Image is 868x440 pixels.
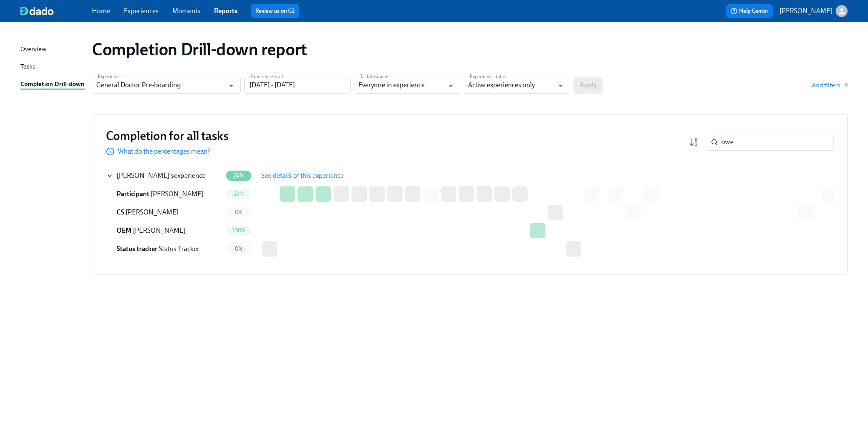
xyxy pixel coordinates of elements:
[117,226,131,234] span: Onboarding Experience Manager
[117,171,169,180] span: [PERSON_NAME]
[20,44,46,55] div: Overview
[726,4,773,18] button: Help Center
[106,204,222,221] div: CS [PERSON_NAME]
[20,62,35,72] div: Tasks
[106,240,222,257] div: Status tracker Status Tracker
[126,208,178,216] span: [PERSON_NAME]
[255,167,350,184] button: See details of this experience
[779,6,832,16] p: [PERSON_NAME]
[731,7,768,15] span: Help Center
[251,4,299,18] button: Review us on G2
[92,7,110,15] a: Home
[133,226,186,234] span: [PERSON_NAME]
[20,7,54,15] img: dado
[106,167,222,184] div: [PERSON_NAME]'sexperience
[230,246,248,252] span: 0%
[554,79,567,92] button: Open
[444,79,457,92] button: Open
[227,227,251,234] span: 100%
[20,7,92,15] a: dado
[261,171,344,180] span: See details of this experience
[20,62,85,72] a: Tasks
[255,7,295,15] a: Review us on G2
[106,128,228,143] h3: Completion for all tasks
[106,222,222,239] div: OEM [PERSON_NAME]
[20,79,85,90] div: Completion Drill-down
[159,245,200,253] span: Status Tracker
[20,79,85,90] a: Completion Drill-down
[106,186,222,203] div: Participant [PERSON_NAME]
[228,172,249,179] span: 24%
[172,7,200,15] a: Moments
[779,5,848,17] button: [PERSON_NAME]
[117,190,149,198] span: Participant
[812,81,848,89] button: Add filters
[230,209,248,215] span: 0%
[225,79,238,92] button: Open
[151,190,203,198] span: [PERSON_NAME]
[124,7,159,15] a: Experiences
[20,44,85,55] a: Overview
[118,147,211,156] p: What do the percentages mean?
[214,7,237,15] a: Reports
[117,171,206,180] div: 's experience
[117,245,157,253] span: Status tracker
[689,137,699,147] svg: Completion rate (low to high)
[228,191,249,197] span: 23%
[721,134,834,151] input: Search by name
[92,39,307,60] h1: Completion Drill-down report
[117,208,124,216] span: Credentialing Specialist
